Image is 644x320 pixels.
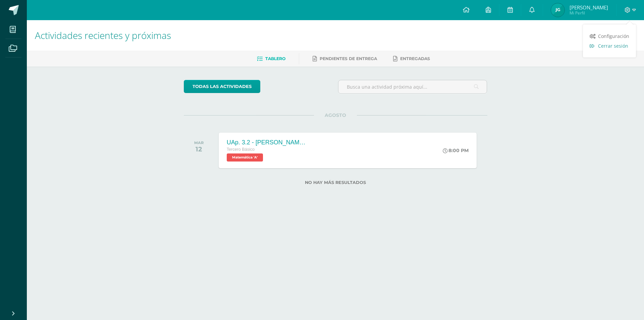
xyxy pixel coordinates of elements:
[227,147,255,152] span: Tercero Básico
[194,145,204,153] div: 12
[313,53,377,64] a: Pendientes de entrega
[314,112,357,118] span: AGOSTO
[184,80,260,93] a: todas las Actividades
[184,180,487,185] label: No hay más resultados
[227,153,263,162] span: Matemática 'A'
[35,29,171,42] span: Actividades recientes y próximas
[393,53,430,64] a: Entregadas
[443,147,469,153] div: 8:00 PM
[583,41,636,51] a: Cerrar sesión
[570,4,608,11] span: [PERSON_NAME]
[551,3,565,17] img: 8012678d50ceae5304f6543d3d2a5096.png
[194,140,204,145] div: MAR
[265,56,285,61] span: Tablero
[400,56,430,61] span: Entregadas
[338,80,487,93] input: Busca una actividad próxima aquí...
[570,10,608,16] span: Mi Perfil
[227,139,307,146] div: UAp. 3.2 - [PERSON_NAME][GEOGRAPHIC_DATA]
[320,56,377,61] span: Pendientes de entrega
[598,33,629,39] span: Configuración
[257,53,285,64] a: Tablero
[583,31,636,41] a: Configuración
[598,43,628,49] span: Cerrar sesión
